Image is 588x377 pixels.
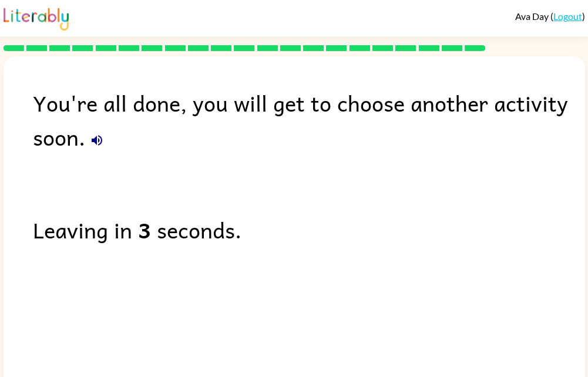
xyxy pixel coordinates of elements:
[553,11,582,22] a: Logout
[515,11,550,22] span: Ava Day
[138,213,151,247] b: 3
[4,5,69,31] img: Literably
[33,213,585,247] div: Leaving in seconds.
[515,11,585,22] div: ( )
[33,86,585,154] div: You're all done, you will get to choose another activity soon.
